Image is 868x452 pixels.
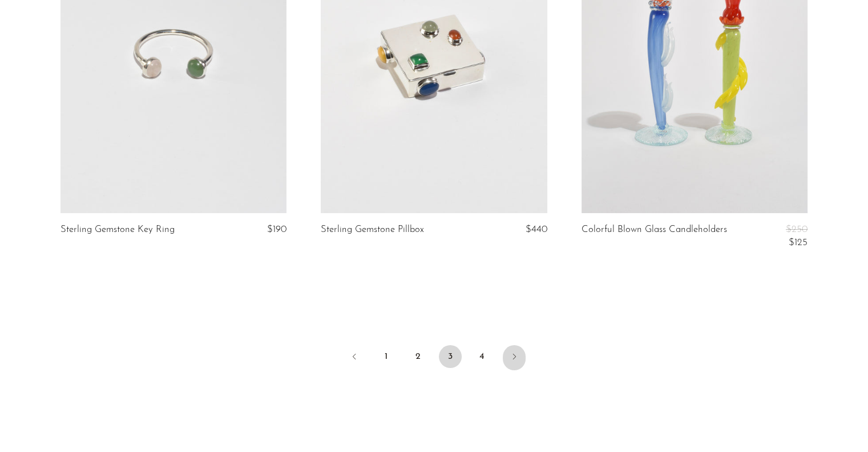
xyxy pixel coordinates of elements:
[267,225,286,234] span: $190
[503,345,526,370] a: Next
[60,225,175,235] a: Sterling Gemstone Key Ring
[375,345,398,368] a: 1
[789,238,808,247] span: $125
[321,225,424,235] a: Sterling Gemstone Pillbox
[439,345,462,368] span: 3
[786,225,808,234] span: $250
[471,345,494,368] a: 4
[582,225,727,248] a: Colorful Blown Glass Candleholders
[526,225,547,234] span: $440
[407,345,430,368] a: 2
[343,345,366,370] a: Previous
